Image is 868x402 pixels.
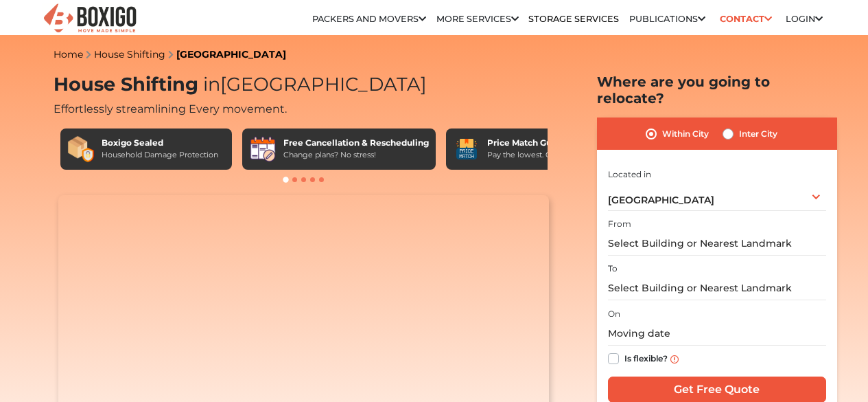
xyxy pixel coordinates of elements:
div: Boxigo Sealed [102,137,218,149]
label: Inter City [739,126,777,142]
img: Price Match Guarantee [453,135,480,163]
div: Price Match Guarantee [487,137,591,149]
label: On [608,308,620,320]
h2: Where are you going to relocate? [597,74,837,107]
label: Located in [608,168,651,181]
div: Change plans? No stress! [283,149,429,161]
img: Free Cancellation & Rescheduling [249,135,277,163]
div: Household Damage Protection [102,149,218,161]
img: info [670,355,679,364]
input: Select Building or Nearest Landmark [608,276,826,300]
input: Select Building or Nearest Landmark [608,232,826,256]
label: To [608,263,618,275]
a: Storage Services [528,14,619,24]
h1: House Shifting [54,74,554,96]
input: Moving date [608,322,826,346]
a: Home [54,48,83,60]
div: Free Cancellation & Rescheduling [283,137,429,149]
a: More services [436,14,519,24]
a: Publications [629,14,705,24]
span: [GEOGRAPHIC_DATA] [608,194,714,206]
span: Effortlessly streamlining Every movement. [54,102,287,115]
a: Login [786,14,823,24]
label: Within City [662,126,709,142]
a: Packers and Movers [312,14,426,24]
img: Boxigo Sealed [67,135,95,163]
span: [GEOGRAPHIC_DATA] [198,73,427,96]
span: in [203,73,220,96]
img: Boxigo [42,2,138,36]
label: From [608,218,631,230]
a: House Shifting [94,48,165,60]
a: Contact [715,8,776,30]
label: Is flexible? [624,350,668,365]
div: Pay the lowest. Guaranteed! [487,149,591,161]
a: [GEOGRAPHIC_DATA] [176,48,286,60]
